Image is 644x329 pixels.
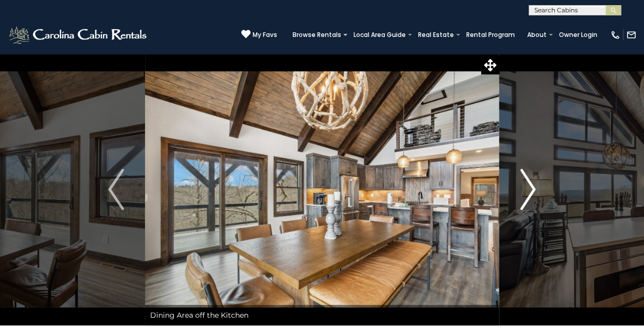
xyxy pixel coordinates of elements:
a: Browse Rentals [287,28,346,42]
img: White-1-2.png [8,25,150,45]
a: Owner Login [554,28,603,42]
div: Dining Area off the Kitchen [145,305,499,325]
button: Next [499,53,556,325]
img: arrow [108,169,123,210]
img: mail-regular-white.png [626,30,636,40]
a: My Favs [241,29,277,40]
button: Previous [87,53,144,325]
a: Rental Program [461,28,520,42]
a: Local Area Guide [348,28,411,42]
span: My Favs [253,30,277,40]
a: Real Estate [413,28,459,42]
img: phone-regular-white.png [610,30,620,40]
img: arrow [520,169,535,210]
a: About [522,28,552,42]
